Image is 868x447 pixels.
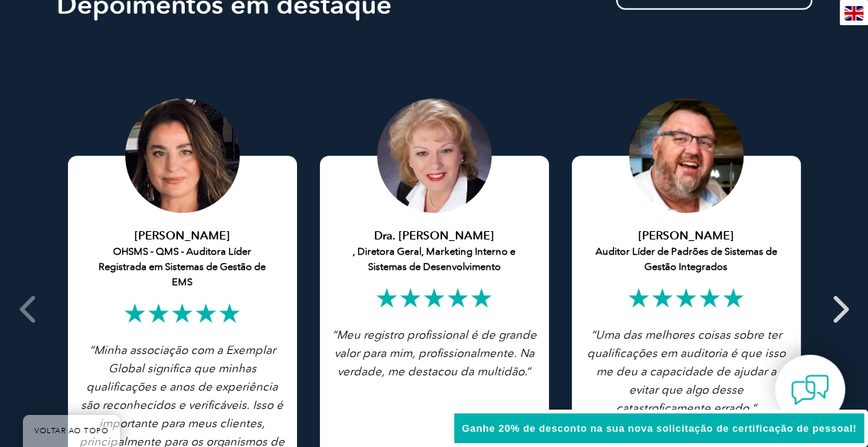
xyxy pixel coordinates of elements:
font: , Diretora Geral, Marketing Interno e Sistemas de Desenvolvimento [353,246,515,272]
font: Auditor Líder de Padrões de Sistemas de Gestão Integrados [595,246,777,272]
img: contact-chat.png [791,371,829,409]
font: OHSMS - QMS - Auditora Líder Registrada em Sistemas de Gestão de EMS [98,246,266,288]
font: “ [591,328,595,342]
font: . [749,401,752,415]
font: Uma das melhores coisas sobre ter qualificações em auditoria é que isso me deu a capacidade de aj... [587,328,786,415]
font: “ [332,328,337,342]
a: VOLTAR AO TOPO [23,415,120,447]
font: [PERSON_NAME] [638,229,734,243]
img: en [844,6,863,21]
font: ★★★★★ [375,282,493,314]
font: Meu registro profissional é de grande valor para mim, profissionalmente. Na verdade, me destacou ... [334,328,537,378]
font: [PERSON_NAME] [134,229,230,243]
font: Ganhe 20% de desconto na sua nova solicitação de certificação de pessoal! [462,423,857,434]
font: ★★★★★ [123,297,241,330]
font: ” [752,401,757,415]
font: ★★★★★ [627,282,745,314]
font: VOLTAR AO TOPO [34,426,108,436]
font: Dra. [PERSON_NAME] [374,229,494,243]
